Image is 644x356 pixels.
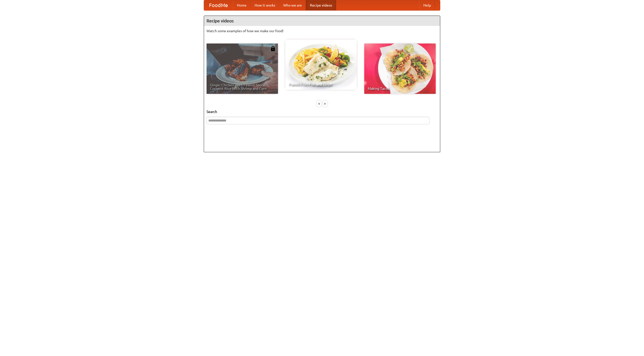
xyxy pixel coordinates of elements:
a: Help [419,0,435,10]
h4: Recipe videos [204,16,440,26]
p: Watch some examples of how we make our food! [207,28,437,33]
a: FoodMe [204,0,233,10]
a: Who we are [279,0,306,10]
a: Making Tacos [364,44,436,94]
a: How it works [251,0,279,10]
img: 483408.png [270,46,275,51]
div: » [323,100,327,107]
a: Home [233,0,251,10]
span: Making Tacos [368,87,432,90]
div: « [317,100,321,107]
h5: Search [207,109,437,114]
span: French Fries Fish and Chips [289,83,353,86]
a: French Fries Fish and Chips [285,39,357,90]
a: Recipe videos [306,0,336,10]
